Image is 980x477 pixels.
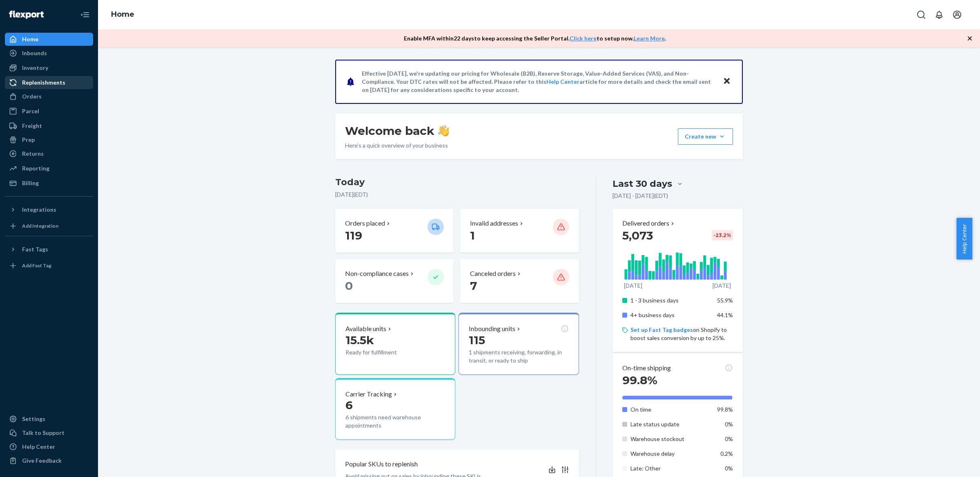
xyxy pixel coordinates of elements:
[717,297,733,304] span: 55.9%
[22,35,38,43] div: Home
[111,10,134,19] a: Home
[612,177,672,190] div: Last 30 days
[5,243,93,256] button: Fast Tags
[345,279,353,293] span: 0
[77,7,93,23] button: Close Navigation
[17,6,47,13] span: Support
[630,435,711,443] p: Warehouse stockout
[712,230,733,240] div: -23.2 %
[22,107,39,115] div: Parcel
[722,76,732,87] button: Close
[459,313,579,375] button: Inbounding units1151 shipments receiving, forwarding, in transit, or ready to ship
[5,219,93,233] a: Add Integration
[5,440,93,453] a: Help Center
[630,326,733,342] p: on Shopify to boost sales conversion by up to 25%.
[956,218,972,260] button: Help Center
[725,435,733,442] span: 0%
[720,450,733,457] span: 0.2%
[22,164,49,172] div: Reporting
[404,34,666,43] p: Enable MFA within 22 days to keep accessing the Seller Portal. to setup now. .
[678,128,733,145] button: Create new
[5,412,93,425] a: Settings
[345,219,385,228] p: Orders placed
[22,457,62,465] div: Give Feedback
[105,3,141,27] ol: breadcrumbs
[22,222,58,229] div: Add Integration
[22,64,48,72] div: Inventory
[913,7,929,23] button: Open Search Box
[5,33,93,46] a: Home
[5,119,93,132] a: Freight
[335,378,455,440] button: Carrier Tracking66 shipments need warehouse appointments
[5,162,93,175] a: Reporting
[335,190,579,199] p: [DATE] ( EDT )
[22,415,45,423] div: Settings
[335,313,455,375] button: Available units15.5kReady for fulfillment
[460,259,579,303] button: Canceled orders 7
[725,421,733,428] span: 0%
[22,78,65,87] div: Replenishments
[622,228,653,242] span: 5,073
[345,348,421,356] p: Ready for fulfillment
[335,176,579,189] h3: Today
[630,311,711,319] p: 4+ business days
[5,90,93,103] a: Orders
[470,279,477,293] span: 7
[612,192,668,200] p: [DATE] - [DATE] ( EDT )
[5,426,93,439] button: Talk to Support
[717,311,733,318] span: 44.1%
[22,262,51,269] div: Add Fast Tag
[345,228,362,242] span: 119
[5,177,93,190] a: Billing
[22,206,56,214] div: Integrations
[22,245,48,253] div: Fast Tags
[469,348,568,365] p: 1 shipments receiving, forwarding, in transit, or ready to ship
[469,333,485,347] span: 115
[345,123,449,138] h1: Welcome back
[725,465,733,472] span: 0%
[22,429,65,437] div: Talk to Support
[22,150,44,158] div: Returns
[5,105,93,118] a: Parcel
[22,122,42,130] div: Freight
[630,450,711,458] p: Warehouse delay
[22,179,39,187] div: Billing
[22,92,42,101] div: Orders
[622,363,671,373] p: On-time shipping
[570,35,597,42] a: Click here
[345,390,392,399] p: Carrier Tracking
[345,398,353,412] span: 6
[622,373,657,387] span: 99.8%
[470,219,518,228] p: Invalid addresses
[5,47,93,60] a: Inbounds
[335,259,454,303] button: Non-compliance cases 0
[717,406,733,413] span: 99.8%
[362,69,715,94] p: Effective [DATE], we're updating our pricing for Wholesale (B2B), Reserve Storage, Value-Added Se...
[22,443,55,451] div: Help Center
[949,7,965,23] button: Open account menu
[546,78,579,85] a: Help Center
[622,219,676,228] button: Delivered orders
[470,228,475,242] span: 1
[713,282,731,290] p: [DATE]
[345,269,409,278] p: Non-compliance cases
[9,11,44,19] img: Flexport logo
[630,296,711,305] p: 1 - 3 business days
[460,209,579,253] button: Invalid addresses 1
[5,133,93,146] a: Prep
[470,269,516,278] p: Canceled orders
[5,203,93,216] button: Integrations
[438,125,449,137] img: hand-wave emoji
[5,61,93,74] a: Inventory
[630,464,711,473] p: Late: Other
[22,49,47,57] div: Inbounds
[624,282,642,290] p: [DATE]
[22,136,35,144] div: Prep
[345,459,418,469] p: Popular SKUs to replenish
[335,209,454,253] button: Orders placed 119
[630,405,711,414] p: On time
[345,141,449,150] p: Here’s a quick overview of your business
[5,259,93,272] a: Add Fast Tag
